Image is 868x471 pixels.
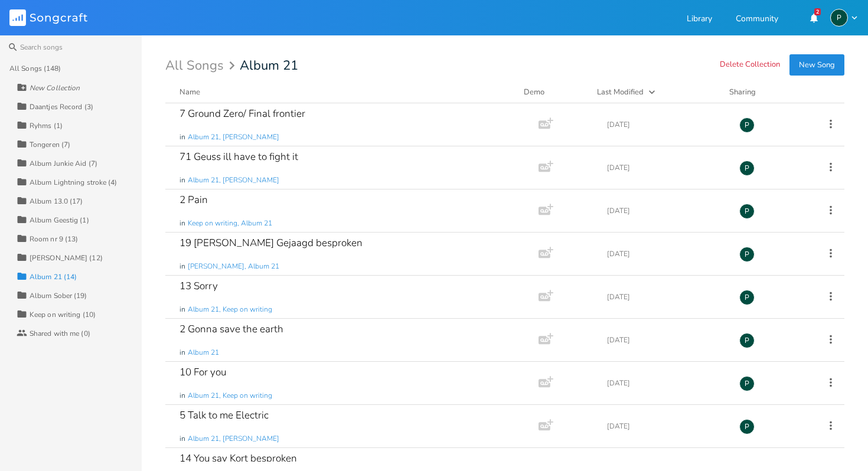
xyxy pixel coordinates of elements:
button: Name [180,86,510,98]
div: Demo [524,86,583,98]
div: Piepo [739,117,755,133]
div: 71 Geuss ill have to fight it [180,152,298,162]
div: Album Lightning stroke (4) [30,179,118,186]
span: Album 21 [240,59,298,72]
div: [DATE] [607,121,725,128]
span: Album 21, Keep on writing [188,391,272,401]
button: 2 [802,7,825,28]
div: Tongeren (7) [30,141,70,148]
span: in [180,132,185,142]
div: Ryhms (1) [30,122,63,129]
div: 13 Sorry [180,281,218,291]
div: Piepo [830,9,848,27]
div: Piepo [739,419,755,434]
div: 19 [PERSON_NAME] Gejaagd besproken [180,238,363,248]
button: Delete Collection [720,60,780,70]
span: in [180,175,185,185]
div: Album Sober (19) [30,292,87,299]
div: [DATE] [607,207,725,214]
div: Piepo [739,247,755,262]
div: Piepo [739,333,755,348]
div: Room nr 9 (13) [30,235,78,243]
div: Album Geestig (1) [30,217,89,224]
div: Daantjes Record (3) [30,103,93,110]
div: Sharing [729,86,800,98]
div: [DATE] [607,423,725,430]
div: [DATE] [607,380,725,387]
span: Album 21, Keep on writing [188,305,272,315]
div: [DATE] [607,164,725,171]
a: Library [687,15,712,25]
div: Piepo [739,204,755,219]
div: 2 [814,8,821,15]
button: New Song [789,54,844,76]
div: [DATE] [607,250,725,257]
div: Album Junkie Aid (7) [30,160,97,167]
div: 2 Gonna save the earth [180,324,283,334]
span: in [180,218,185,228]
div: 2 Pain [180,195,208,205]
button: P [830,9,859,27]
span: Keep on writing, Album 21 [188,218,272,228]
div: Keep on writing (10) [30,311,96,318]
div: Name [180,87,200,97]
span: in [180,261,185,272]
div: Piepo [739,376,755,391]
span: Album 21, [PERSON_NAME] [188,434,279,444]
span: Album 21, [PERSON_NAME] [188,175,279,185]
div: All Songs [165,60,239,71]
button: Last Modified [597,86,715,98]
div: [DATE] [607,293,725,300]
div: Last Modified [597,87,644,97]
div: All Songs (148) [9,65,61,72]
span: [PERSON_NAME], Album 21 [188,261,279,272]
span: Album 21, [PERSON_NAME] [188,132,279,142]
div: Piepo [739,290,755,305]
span: in [180,391,185,401]
div: 5 Talk to me Electric [180,410,269,420]
div: 14 You say Kort besproken [180,453,297,463]
span: in [180,305,185,315]
span: in [180,348,185,358]
span: Album 21 [188,348,219,358]
div: 10 For you [180,367,226,377]
div: New Collection [30,84,80,91]
div: 7 Ground Zero/ Final frontier [180,109,305,119]
div: Shared with me (0) [30,330,90,337]
div: Album 21 (14) [30,273,77,280]
div: [DATE] [607,336,725,344]
span: in [180,434,185,444]
div: Album 13.0 (17) [30,198,83,205]
div: Piepo [739,161,755,176]
div: [PERSON_NAME] (12) [30,254,103,261]
a: Community [736,15,778,25]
